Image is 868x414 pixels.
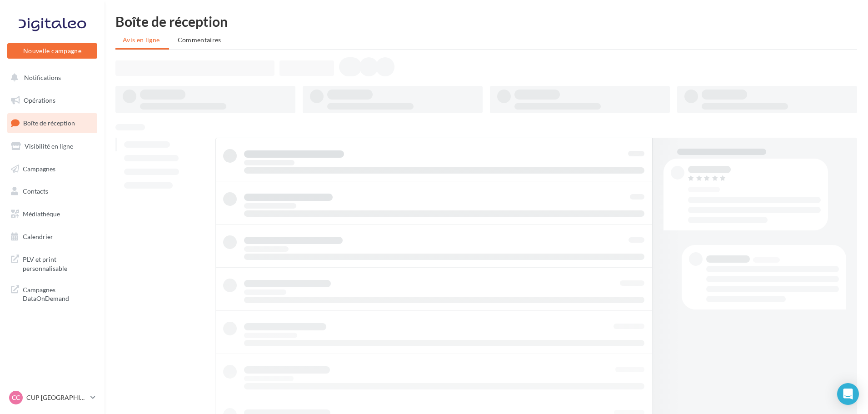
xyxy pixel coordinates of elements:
[178,36,221,44] span: Commentaires
[23,284,94,303] span: Campagnes DataOnDemand
[7,43,97,59] button: Nouvelle campagne
[5,160,99,179] a: Campagnes
[23,187,48,195] span: Contacts
[5,68,95,87] button: Notifications
[5,91,99,110] a: Opérations
[24,96,55,104] span: Opérations
[23,165,55,172] span: Campagnes
[5,280,99,307] a: Campagnes DataOnDemand
[5,205,99,224] a: Médiathèque
[25,142,73,150] span: Visibilité en ligne
[23,253,94,273] span: PLV et print personnalisable
[5,227,99,246] a: Calendrier
[23,210,60,218] span: Médiathèque
[7,389,97,406] a: CC CUP [GEOGRAPHIC_DATA]
[5,137,99,156] a: Visibilité en ligne
[24,74,61,81] span: Notifications
[837,383,859,405] div: Open Intercom Messenger
[12,393,20,402] span: CC
[23,119,75,127] span: Boîte de réception
[26,393,87,402] p: CUP [GEOGRAPHIC_DATA]
[5,113,99,133] a: Boîte de réception
[23,233,53,240] span: Calendrier
[115,15,857,28] div: Boîte de réception
[5,249,99,276] a: PLV et print personnalisable
[5,182,99,201] a: Contacts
